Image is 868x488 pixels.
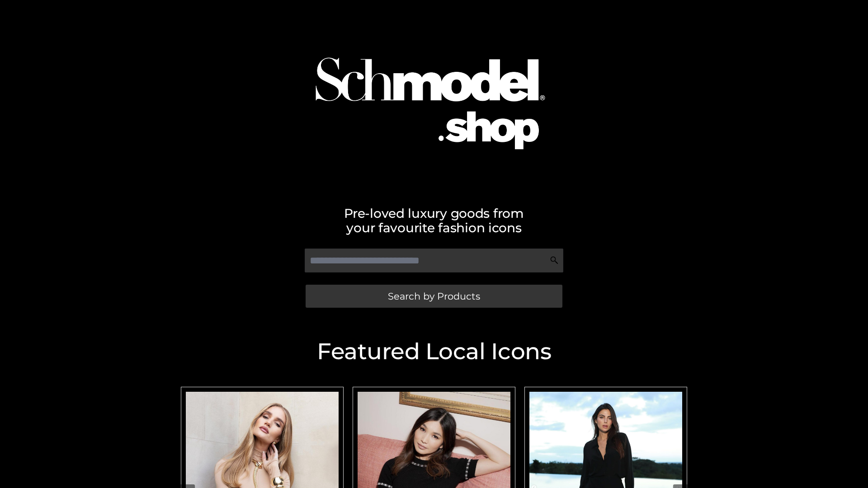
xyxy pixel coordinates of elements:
a: Search by Products [306,285,562,308]
img: Search Icon [550,256,559,265]
h2: Featured Local Icons​ [176,340,692,363]
span: Search by Products [388,291,480,301]
h2: Pre-loved luxury goods from your favourite fashion icons [176,206,692,235]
